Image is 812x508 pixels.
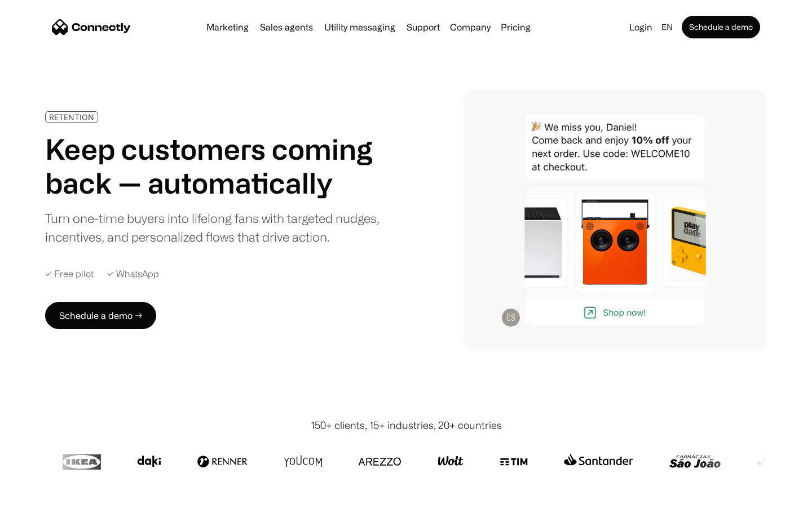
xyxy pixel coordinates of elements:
[52,19,131,36] a: home
[661,19,673,35] div: en
[311,418,502,433] div: 150+ clients, 15+ industries, 20+ countries
[23,488,68,504] ul: Language list
[450,19,491,35] div: Company
[657,19,679,35] div: en
[402,23,444,32] a: Support
[49,113,94,121] div: RETENTION
[11,487,68,504] aside: Language selected: English
[45,302,156,329] a: Schedule a demo →
[447,19,494,35] div: Company
[45,209,388,246] div: Turn one-time buyers into lifelong fans with targeted nudges, incentives, and personalized flows ...
[202,23,253,32] a: Marketing
[625,19,657,35] a: Login
[45,132,388,200] h1: Keep customers coming back — automatically
[107,269,159,279] div: ✓ WhatsApp
[45,269,94,279] div: ✓ Free pilot
[682,16,760,38] a: Schedule a demo
[496,23,535,32] a: Pricing
[255,23,317,32] a: Sales agents
[320,23,400,32] a: Utility messaging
